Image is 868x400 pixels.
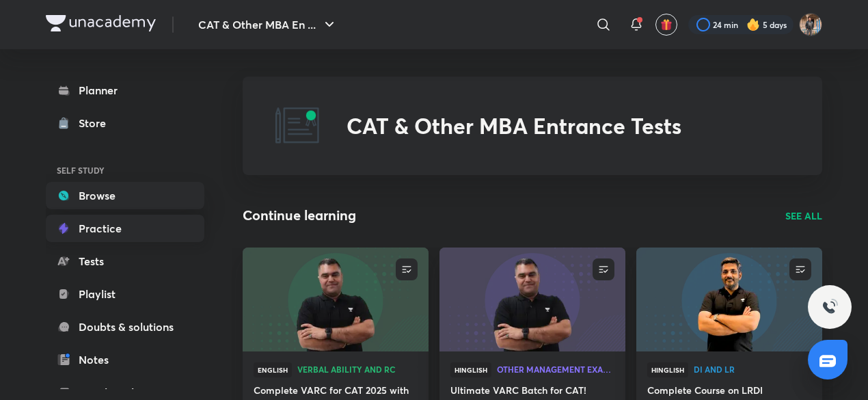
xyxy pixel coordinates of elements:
[297,365,418,375] a: Verbal Ability and RC
[746,18,760,31] img: streak
[439,248,625,351] a: new-thumbnail
[636,248,822,351] a: new-thumbnail
[254,362,292,377] span: English
[243,248,429,351] a: new-thumbnail
[46,313,204,341] a: Doubts & solutions
[46,15,156,35] a: Company Logo
[660,18,673,31] img: avatar
[46,346,204,373] a: Notes
[46,215,204,242] a: Practice
[297,365,418,373] span: Verbal Ability and RC
[275,104,319,148] img: CAT & Other MBA Entrance Tests
[785,209,822,223] a: SEE ALL
[647,383,811,400] a: Complete Course on LRDI
[634,246,824,352] img: new-thumbnail
[437,246,627,352] img: new-thumbnail
[655,14,677,36] button: avatar
[46,15,156,31] img: Company Logo
[241,246,430,352] img: new-thumbnail
[694,365,811,375] a: DI and LR
[694,365,811,373] span: DI and LR
[46,182,204,209] a: Browse
[450,362,491,377] span: Hinglish
[190,11,346,38] button: CAT & Other MBA En ...
[647,362,688,377] span: Hinglish
[46,248,204,275] a: Tests
[497,365,614,375] a: Other Management Exams
[822,299,838,315] img: ttu
[46,77,204,104] a: Planner
[79,115,114,131] div: Store
[450,383,614,400] a: Ultimate VARC Batch for CAT!
[347,113,681,139] h2: CAT & Other MBA Entrance Tests
[243,205,356,226] h2: Continue learning
[799,13,822,36] img: Mayank kardam
[46,109,204,137] a: Store
[46,159,204,182] h6: SELF STUDY
[497,365,614,373] span: Other Management Exams
[46,280,204,308] a: Playlist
